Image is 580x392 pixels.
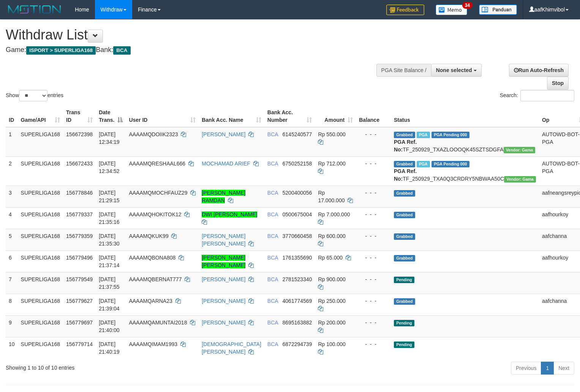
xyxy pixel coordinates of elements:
span: [DATE] 12:34:19 [99,131,120,145]
td: TF_250929_TXAZLOOOQK45SZTSDGFA [391,127,539,157]
span: AAAAMQARNA23 [129,298,172,304]
th: Game/API: activate to sort column ascending [18,105,63,127]
span: Copy 5200400056 to clipboard [283,190,312,196]
span: Grabbed [394,298,415,305]
span: Grabbed [394,132,415,138]
b: PGA Ref. No: [394,168,417,182]
span: Copy 3770660458 to clipboard [283,233,312,239]
div: - - - [359,340,388,348]
a: MOCHAMAD ARIEF [202,161,250,167]
span: AAAAMQAMUNTAI2018 [129,320,187,326]
b: PGA Ref. No: [394,139,417,153]
span: 156779496 [66,255,93,261]
span: [DATE] 21:39:04 [99,298,120,312]
td: 4 [6,207,18,229]
span: Rp 900.000 [318,276,345,282]
span: Grabbed [394,190,415,197]
span: Grabbed [394,212,415,218]
span: [DATE] 21:29:15 [99,190,120,203]
span: 156778846 [66,190,93,196]
span: AAAAMQDOIIK2323 [129,131,178,137]
span: BCA [267,131,278,137]
span: Rp 65.000 [318,255,343,261]
a: [PERSON_NAME] [PERSON_NAME] [202,233,245,247]
th: User ID: activate to sort column ascending [126,105,199,127]
span: 156779337 [66,211,93,217]
img: panduan.png [479,5,517,15]
span: Grabbed [394,233,415,240]
span: BCA [267,320,278,326]
a: [DEMOGRAPHIC_DATA][PERSON_NAME] [202,341,261,355]
span: PGA Pending [431,132,469,138]
a: [PERSON_NAME] [PERSON_NAME] [202,255,245,268]
span: Copy 0500675004 to clipboard [283,211,312,217]
span: Pending [394,342,414,348]
span: AAAAMQMOCHFAUZ29 [129,190,187,196]
span: Copy 6145240577 to clipboard [283,131,312,137]
span: Pending [394,320,414,326]
span: 156779359 [66,233,93,239]
span: Vendor URL: https://trx31.1velocity.biz [504,176,536,183]
span: AAAAMQBERNAT777 [129,276,182,282]
td: 9 [6,315,18,337]
td: 10 [6,337,18,359]
div: - - - [359,297,388,305]
div: - - - [359,131,388,138]
td: SUPERLIGA168 [18,156,63,186]
a: 1 [541,362,554,375]
td: 2 [6,156,18,186]
div: - - - [359,232,388,240]
span: Marked by aafsoycanthlai [417,132,430,138]
h4: Game: Bank: [6,46,379,54]
td: SUPERLIGA168 [18,315,63,337]
span: [DATE] 21:37:55 [99,276,120,290]
th: Trans ID: activate to sort column ascending [63,105,96,127]
th: Date Trans.: activate to sort column descending [96,105,126,127]
div: - - - [359,189,388,197]
button: None selected [431,64,482,77]
select: Showentries [19,90,47,101]
th: Amount: activate to sort column ascending [315,105,356,127]
span: None selected [436,67,472,73]
label: Search: [500,90,574,101]
span: Rp 550.000 [318,131,345,137]
div: - - - [359,254,388,261]
a: [PERSON_NAME] [202,298,245,304]
span: Rp 250.000 [318,298,345,304]
span: AAAAMQKUK99 [129,233,168,239]
span: 156779697 [66,320,93,326]
span: Marked by aafsoycanthlai [417,161,430,167]
td: 8 [6,294,18,315]
span: Grabbed [394,255,415,261]
span: Rp 200.000 [318,320,345,326]
td: 3 [6,186,18,207]
div: PGA Site Balance / [376,64,431,77]
span: BCA [267,211,278,217]
td: 6 [6,250,18,272]
div: - - - [359,160,388,167]
img: Feedback.jpg [386,5,424,15]
th: Bank Acc. Number: activate to sort column ascending [264,105,315,127]
span: BCA [267,298,278,304]
span: Copy 2781523340 to clipboard [283,276,312,282]
span: BCA [113,46,130,55]
span: 34 [462,2,473,9]
a: [PERSON_NAME] RAMDAN [202,190,245,203]
div: Showing 1 to 10 of 10 entries [6,361,236,372]
span: 156779627 [66,298,93,304]
span: AAAAMQRESHAAL666 [129,161,185,167]
span: Copy 6872294739 to clipboard [283,341,312,347]
span: 156779714 [66,341,93,347]
td: SUPERLIGA168 [18,294,63,315]
td: SUPERLIGA168 [18,127,63,157]
th: Balance [356,105,391,127]
span: Vendor URL: https://trx31.1velocity.biz [504,147,536,153]
input: Search: [520,90,574,101]
span: Copy 4061774569 to clipboard [283,298,312,304]
td: SUPERLIGA168 [18,250,63,272]
div: - - - [359,276,388,283]
span: Rp 100.000 [318,341,345,347]
span: Rp 712.000 [318,161,345,167]
td: 7 [6,272,18,294]
a: DWI [PERSON_NAME] [202,211,257,217]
